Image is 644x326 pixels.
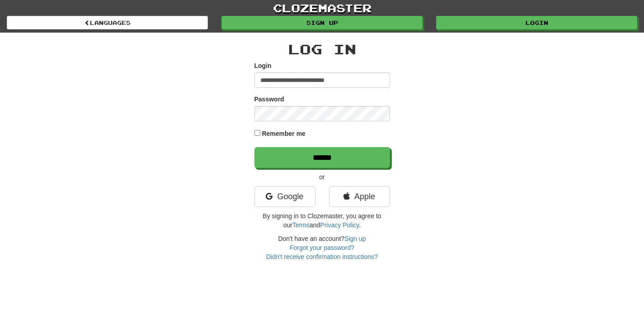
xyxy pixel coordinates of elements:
[329,186,390,207] a: Apple
[7,16,208,29] a: Languages
[262,129,306,138] label: Remember me
[266,253,378,260] a: Didn't receive confirmation instructions?
[254,186,315,207] a: Google
[292,221,310,229] a: Terms
[344,235,366,242] a: Sign up
[436,16,637,29] a: Login
[254,42,390,57] h2: Log In
[254,95,284,104] label: Password
[254,211,390,230] p: By signing in to Clozemaster, you agree to our and .
[254,173,390,182] p: or
[290,244,354,251] a: Forgot your password?
[221,16,423,29] a: Sign up
[254,234,390,261] div: Don't have an account?
[320,221,359,229] a: Privacy Policy
[254,61,272,70] label: Login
